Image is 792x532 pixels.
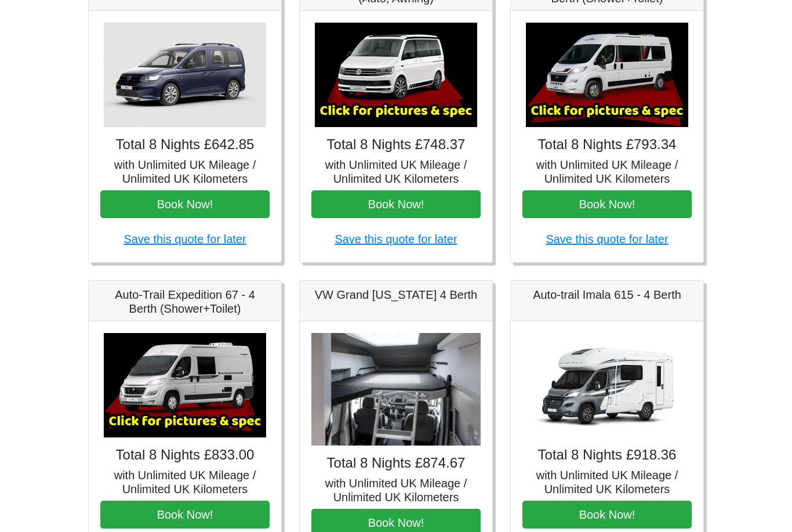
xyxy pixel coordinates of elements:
img: Auto-trail Imala 615 - 4 Berth [526,334,688,438]
h5: with Unlimited UK Mileage / Unlimited UK Kilometers [522,158,692,186]
h5: VW Grand [US_STATE] 4 Berth [311,288,481,302]
button: Book Now! [100,501,270,529]
h5: Auto-Trail Expedition 67 - 4 Berth (Shower+Toilet) [100,288,270,316]
h4: Total 8 Nights £748.37 [311,137,481,154]
h5: with Unlimited UK Mileage / Unlimited UK Kilometers [100,469,270,497]
h5: with Unlimited UK Mileage / Unlimited UK Kilometers [311,158,481,186]
h4: Total 8 Nights £918.36 [522,447,692,464]
a: Save this quote for later [123,233,246,246]
img: VW Grand California 4 Berth [311,334,481,447]
a: Save this quote for later [335,233,457,246]
a: Save this quote for later [546,233,668,246]
button: Book Now! [522,191,692,219]
button: Book Now! [311,191,481,219]
img: Auto-Trail Expedition 67 - 4 Berth (Shower+Toilet) [104,334,266,438]
h5: Auto-trail Imala 615 - 4 Berth [522,288,692,302]
button: Book Now! [522,501,692,529]
img: VW Caddy California Maxi [104,23,266,128]
img: VW California Ocean T6.1 (Auto, Awning) [315,23,477,128]
h4: Total 8 Nights £874.67 [311,455,481,472]
h5: with Unlimited UK Mileage / Unlimited UK Kilometers [311,477,481,505]
h5: with Unlimited UK Mileage / Unlimited UK Kilometers [522,469,692,497]
h4: Total 8 Nights £642.85 [100,137,270,154]
button: Book Now! [100,191,270,219]
h4: Total 8 Nights £833.00 [100,447,270,464]
h5: with Unlimited UK Mileage / Unlimited UK Kilometers [100,158,270,186]
h4: Total 8 Nights £793.34 [522,137,692,154]
img: Auto-Trail Expedition 66 - 2 Berth (Shower+Toilet) [526,23,688,128]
